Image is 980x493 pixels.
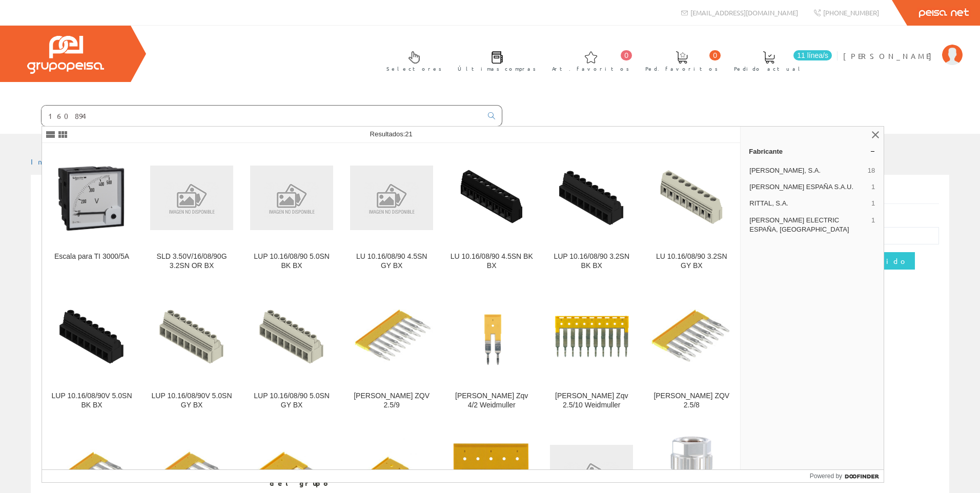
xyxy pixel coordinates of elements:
[447,43,541,78] a: Últimas compras
[150,296,233,379] img: LUP 10.16/08/90V 5.0SN GY BX
[749,182,867,192] span: [PERSON_NAME] ESPAÑA S.A.U.
[458,64,536,74] span: Últimas compras
[650,156,733,239] img: LU 10.16/08/90 3.2SN GY BX
[42,106,482,126] input: Buscar ...
[724,43,834,78] a: 11 línea/s Pedido actual
[242,143,341,282] a: LUP 10.16/08/90 5.0SN BK BX LUP 10.16/08/90 5.0SN BK BX
[843,43,963,52] a: [PERSON_NAME]
[27,36,104,74] img: Grupo Peisa
[749,166,864,175] span: [PERSON_NAME], S.A.
[250,166,333,231] img: LUP 10.16/08/90 5.0SN BK BX
[810,470,884,482] a: Powered by
[142,143,241,282] a: SLD 3.50V/16/08/90G 3.2SN OR BX SLD 3.50V/16/08/90G 3.2SN OR BX
[370,130,413,138] span: Resultados:
[871,216,875,234] span: 1
[342,143,441,282] a: LU 10.16/08/90 4.5SN GY BX LU 10.16/08/90 4.5SN GY BX
[242,283,341,422] a: LUP 10.16/08/90 5.0SN GY BX LUP 10.16/08/90 5.0SN GY BX
[650,296,733,379] img: Puente ZQV 2.5/8
[350,166,433,231] img: LU 10.16/08/90 4.5SN GY BX
[342,283,441,422] a: Puente ZQV 2.5/9 [PERSON_NAME] ZQV 2.5/9
[550,252,633,271] div: LUP 10.16/08/90 3.2SN BK BX
[690,8,798,17] span: [EMAIL_ADDRESS][DOMAIN_NAME]
[42,283,141,422] a: LUP 10.16/08/90V 5.0SN BK BX LUP 10.16/08/90V 5.0SN BK BX
[621,50,632,60] span: 0
[642,143,741,282] a: LU 10.16/08/90 3.2SN GY BX LU 10.16/08/90 3.2SN GY BX
[810,471,842,481] span: Powered by
[550,296,633,379] img: Puente Zqv 2.5/10 Weidmuller
[871,199,875,208] span: 1
[50,252,133,261] div: Escala para TI 3000/5A
[250,392,333,410] div: LUP 10.16/08/90 5.0SN GY BX
[450,392,533,410] div: [PERSON_NAME] Zqv 4/2 Weidmuller
[868,166,875,175] span: 18
[542,283,641,422] a: Puente Zqv 2.5/10 Weidmuller [PERSON_NAME] Zqv 2.5/10 Weidmuller
[450,156,533,239] img: LU 10.16/08/90 4.5SN BK BX
[749,199,867,208] span: RITTAL, S.A.
[642,283,741,422] a: Puente ZQV 2.5/8 [PERSON_NAME] ZQV 2.5/8
[50,296,133,379] img: LUP 10.16/08/90V 5.0SN BK BX
[741,143,884,159] a: Fabricante
[442,283,541,422] a: Puente Zqv 4/2 Weidmuller [PERSON_NAME] Zqv 4/2 Weidmuller
[150,392,233,410] div: LUP 10.16/08/90V 5.0SN GY BX
[542,143,641,282] a: LUP 10.16/08/90 3.2SN BK BX LUP 10.16/08/90 3.2SN BK BX
[350,296,433,379] img: Puente ZQV 2.5/9
[709,50,721,60] span: 0
[442,143,541,282] a: LU 10.16/08/90 4.5SN BK BX LU 10.16/08/90 4.5SN BK BX
[50,156,133,239] img: Escala para TI 3000/5A
[405,130,412,138] span: 21
[550,392,633,410] div: [PERSON_NAME] Zqv 2.5/10 Weidmuller
[450,296,533,379] img: Puente Zqv 4/2 Weidmuller
[250,296,333,379] img: LUP 10.16/08/90 5.0SN GY BX
[734,64,804,74] span: Pedido actual
[450,252,533,271] div: LU 10.16/08/90 4.5SN BK BX
[386,64,442,74] span: Selectores
[31,157,74,166] a: Inicio
[150,252,233,271] div: SLD 3.50V/16/08/90G 3.2SN OR BX
[552,64,629,74] span: Art. favoritos
[650,252,733,271] div: LU 10.16/08/90 3.2SN GY BX
[650,392,733,410] div: [PERSON_NAME] ZQV 2.5/8
[350,252,433,271] div: LU 10.16/08/90 4.5SN GY BX
[50,392,133,410] div: LUP 10.16/08/90V 5.0SN BK BX
[550,156,633,239] img: LUP 10.16/08/90 3.2SN BK BX
[250,252,333,271] div: LUP 10.16/08/90 5.0SN BK BX
[823,8,879,17] span: [PHONE_NUMBER]
[749,216,867,234] span: [PERSON_NAME] ELECTRIC ESPAÑA, [GEOGRAPHIC_DATA]
[350,392,433,410] div: [PERSON_NAME] ZQV 2.5/9
[843,51,937,61] span: [PERSON_NAME]
[645,64,718,74] span: Ped. favoritos
[142,283,241,422] a: LUP 10.16/08/90V 5.0SN GY BX LUP 10.16/08/90V 5.0SN GY BX
[42,143,141,282] a: Escala para TI 3000/5A Escala para TI 3000/5A
[150,166,233,231] img: SLD 3.50V/16/08/90G 3.2SN OR BX
[793,50,832,60] span: 11 línea/s
[376,43,447,78] a: Selectores
[871,182,875,192] span: 1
